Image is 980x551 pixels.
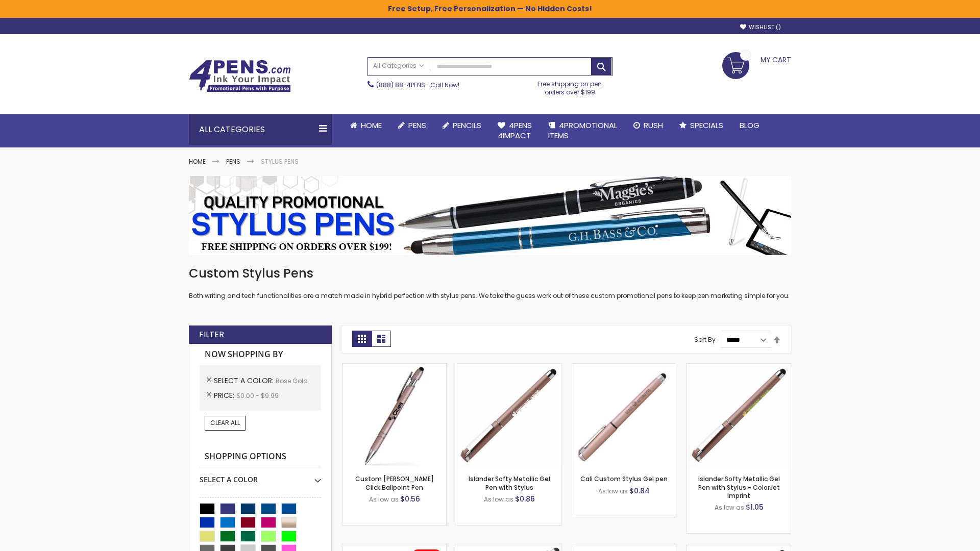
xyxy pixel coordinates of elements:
[369,495,399,504] span: As low as
[200,344,321,365] strong: Now Shopping by
[376,81,425,89] a: (888) 88-4PENS
[527,76,613,96] div: Free shipping on pen orders over $199
[434,114,489,137] a: Pencils
[390,114,434,137] a: Pens
[548,120,617,141] span: 4PROMOTIONAL ITEMS
[694,335,716,344] label: Sort By
[376,81,459,89] span: - Call Now!
[457,364,561,467] img: Islander Softy Metallic Gel Pen with Stylus-Rose Gold
[189,157,206,166] a: Home
[189,176,791,255] img: Stylus Pens
[408,120,426,131] span: Pens
[572,363,676,372] a: Cali Custom Stylus Gel pen-Rose Gold
[540,114,625,147] a: 4PROMOTIONALITEMS
[453,120,481,131] span: Pencils
[342,114,390,137] a: Home
[629,486,650,496] span: $0.84
[687,363,791,372] a: Islander Softy Metallic Gel Pen with Stylus - ColorJet Imprint-Rose Gold
[236,391,279,400] span: $0.00 - $9.99
[368,58,429,74] a: All Categories
[189,265,791,300] div: Both writing and tech functionalities are a match made in hybrid perfection with stylus pens. We ...
[200,446,321,468] strong: Shopping Options
[373,62,424,70] span: All Categories
[687,364,791,467] img: Islander Softy Metallic Gel Pen with Stylus - ColorJet Imprint-Rose Gold
[715,503,744,512] span: As low as
[746,502,764,512] span: $1.05
[214,375,276,386] span: Select A Color
[214,390,236,400] span: Price
[731,114,768,137] a: Blog
[690,120,723,131] span: Specials
[199,329,224,340] strong: Filter
[342,364,446,467] img: Custom Alex II Click Ballpoint Pen-Rose Gold
[489,114,540,147] a: 4Pens4impact
[189,265,791,282] h1: Custom Stylus Pens
[644,120,663,131] span: Rush
[352,331,372,347] strong: Grid
[205,416,246,430] a: Clear All
[355,474,434,491] a: Custom [PERSON_NAME] Click Ballpoint Pen
[498,120,532,141] span: 4Pens 4impact
[189,114,332,145] div: All Categories
[515,494,535,504] span: $0.86
[342,363,446,372] a: Custom Alex II Click Ballpoint Pen-Rose Gold
[572,364,676,467] img: Cali Custom Stylus Gel pen-Rose Gold
[200,467,321,485] div: Select A Color
[598,487,628,495] span: As low as
[261,157,299,166] strong: Stylus Pens
[484,495,513,504] span: As low as
[698,474,780,499] a: Islander Softy Metallic Gel Pen with Stylus - ColorJet Imprint
[226,157,240,166] a: Pens
[276,377,308,385] span: Rose Gold
[469,474,550,491] a: Islander Softy Metallic Gel Pen with Stylus
[625,114,671,137] a: Rush
[740,120,759,131] span: Blog
[189,60,291,92] img: 4Pens Custom Pens and Promotional Products
[580,474,668,483] a: Cali Custom Stylus Gel pen
[457,363,561,372] a: Islander Softy Metallic Gel Pen with Stylus-Rose Gold
[671,114,731,137] a: Specials
[361,120,382,131] span: Home
[400,494,420,504] span: $0.56
[210,418,240,427] span: Clear All
[740,23,781,31] a: Wishlist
